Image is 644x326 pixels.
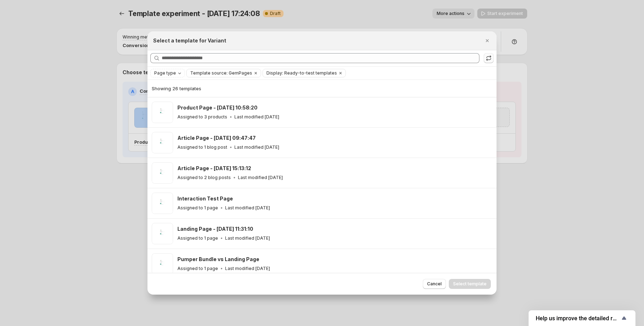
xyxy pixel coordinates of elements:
h3: Landing Page - [DATE] 11:31:10 [177,225,253,233]
button: Display: Ready-to-test templates [263,69,337,77]
span: Help us improve the detailed report for A/B campaigns [536,315,620,322]
h3: Product Page - [DATE] 10:58:20 [177,104,258,111]
p: Last modified [DATE] [234,144,279,150]
p: Last modified [DATE] [225,235,270,241]
h2: Select a template for Variant [153,37,226,44]
p: Assigned to 1 page [177,235,218,241]
button: Clear [337,69,344,77]
span: Cancel [427,281,442,287]
button: Clear [252,69,259,77]
span: Display: Ready-to-test templates [266,70,337,76]
p: Assigned to 3 products [177,114,227,120]
p: Assigned to 1 page [177,205,218,211]
p: Last modified [DATE] [225,266,270,271]
button: Show survey - Help us improve the detailed report for A/B campaigns [536,314,628,322]
h3: Pumper Bundle vs Landing Page [177,256,259,263]
button: Cancel [423,279,446,289]
p: Assigned to 2 blog posts [177,175,231,180]
button: Page type [151,69,185,77]
h3: Article Page - [DATE] 15:13:12 [177,165,251,172]
p: Last modified [DATE] [238,175,283,180]
button: Close [482,36,492,46]
p: Assigned to 1 page [177,266,218,271]
span: Template source: GemPages [190,70,252,76]
p: Last modified [DATE] [225,205,270,211]
span: Showing 26 templates [152,86,201,91]
p: Assigned to 1 blog post [177,144,227,150]
p: Last modified [DATE] [234,114,279,120]
button: Template source: GemPages [187,69,252,77]
span: Page type [154,70,176,76]
h3: Interaction Test Page [177,195,233,202]
h3: Article Page - [DATE] 09:47:47 [177,134,256,142]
